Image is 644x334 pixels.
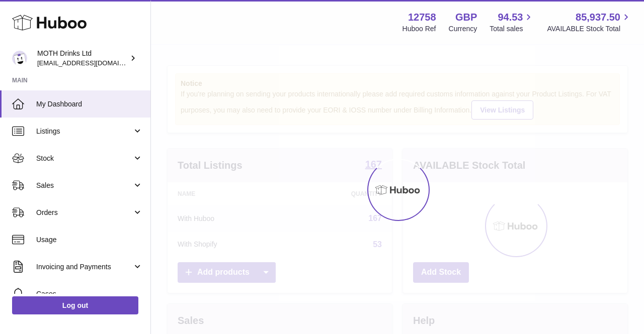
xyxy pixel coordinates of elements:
span: Listings [36,127,132,136]
span: Total sales [490,24,534,34]
a: 85,937.50 AVAILABLE Stock Total [547,11,632,34]
a: 94.53 Total sales [490,11,534,34]
span: 85,937.50 [576,11,620,24]
span: Sales [36,181,132,190]
strong: GBP [455,11,477,24]
span: 94.53 [498,11,523,24]
div: Huboo Ref [403,24,436,34]
span: AVAILABLE Stock Total [547,24,632,34]
a: Log out [12,296,138,314]
span: My Dashboard [36,99,143,109]
strong: 12758 [408,11,436,24]
span: Orders [36,208,132,217]
div: MOTH Drinks Ltd [37,49,128,68]
span: Stock [36,154,132,163]
span: Usage [36,235,143,245]
div: Currency [449,24,477,34]
img: orders@mothdrinks.com [12,51,27,66]
span: Cases [36,289,143,299]
span: Invoicing and Payments [36,262,132,272]
span: [EMAIL_ADDRESS][DOMAIN_NAME] [37,59,148,67]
